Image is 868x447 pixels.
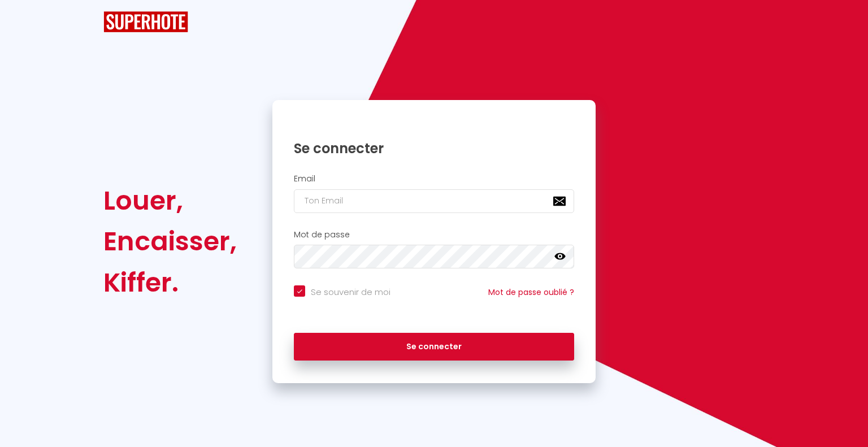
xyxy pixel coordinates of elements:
img: SuperHote logo [103,11,188,32]
div: Louer, [103,180,237,221]
div: Kiffer. [103,262,237,303]
h2: Mot de passe [294,230,574,240]
h2: Email [294,174,574,184]
h1: Se connecter [294,140,574,157]
a: Mot de passe oublié ? [488,287,574,298]
div: Encaisser, [103,221,237,262]
input: Ton Email [294,189,574,213]
button: Se connecter [294,333,574,361]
